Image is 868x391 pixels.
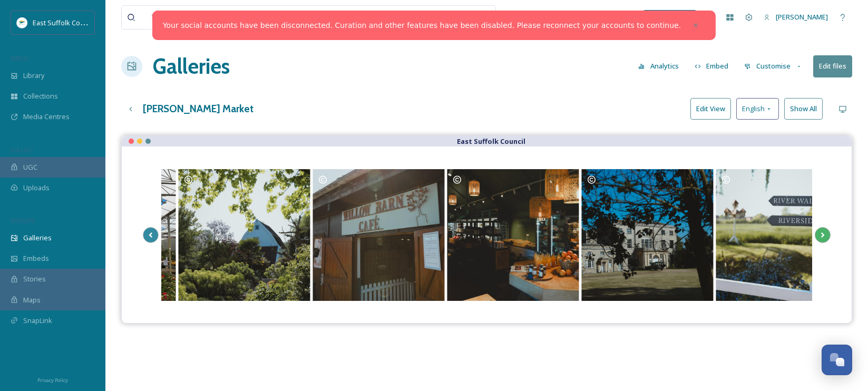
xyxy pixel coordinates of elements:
a: Analytics [633,56,689,76]
span: East Suffolk Council [33,17,95,27]
span: English [742,104,765,114]
button: Customise [739,56,808,76]
strong: East Suffolk Council [457,136,526,146]
img: ESC%20Logo.png [17,17,27,28]
button: Edit files [813,55,852,77]
a: Your social accounts have been disconnected. Curation and other features have been disabled. Plea... [163,20,681,31]
span: Privacy Policy [37,377,68,384]
a: Privacy Policy [37,373,68,386]
span: Collections [23,91,58,101]
button: Analytics [633,56,684,76]
button: Open Chat [822,345,852,375]
span: Media Centres [23,112,70,122]
button: Embed [689,56,734,76]
span: UGC [23,162,37,172]
span: [PERSON_NAME] [776,12,828,22]
span: MEDIA [11,54,29,62]
a: View all files [428,7,490,27]
button: Edit View [690,98,731,120]
span: WIDGETS [11,217,35,224]
a: [PERSON_NAME] [758,7,833,27]
a: Galleries [153,51,230,82]
h3: [PERSON_NAME] Market [143,101,253,116]
button: Show All [784,98,823,120]
span: Embeds [23,253,49,263]
span: Maps [23,295,41,305]
span: Galleries [23,233,52,243]
span: Stories [23,274,46,284]
span: SnapLink [23,316,52,326]
span: COLLECT [11,146,33,154]
input: Search your library [146,6,409,29]
a: What's New [643,10,696,25]
span: Library [23,71,44,81]
span: Uploads [23,183,50,193]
